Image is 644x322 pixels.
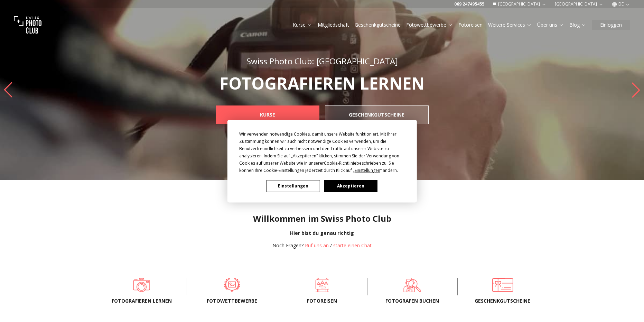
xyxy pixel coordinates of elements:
[324,160,356,166] span: Cookie-Richtlinie
[239,130,405,174] div: Wir verwenden notwendige Cookies, damit unsere Website funktioniert. Mit Ihrer Zustimmung können ...
[355,167,380,173] span: Einstellungen
[324,180,377,192] button: Akzeptieren
[267,180,320,192] button: Einstellungen
[227,120,417,202] div: Cookie Consent Prompt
